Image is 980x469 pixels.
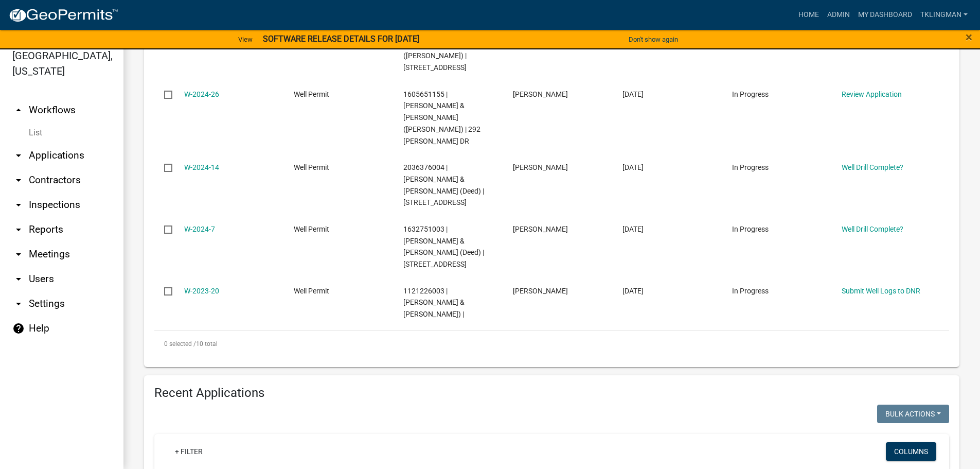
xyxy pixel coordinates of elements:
i: arrow_drop_down [12,273,25,285]
a: Home [794,5,823,25]
button: Close [966,31,972,43]
span: In Progress [732,90,769,98]
span: 08/09/2024 [622,163,644,171]
span: 09/26/2024 [622,90,644,98]
a: W-2023-20 [184,287,219,295]
a: Submit Well Logs to DNR [842,287,920,295]
i: arrow_drop_down [12,199,25,211]
a: + Filter [167,442,211,461]
span: 1121226003 | BERNS PAUL T & BERNS LEVI J (Deed) | [403,287,465,319]
a: Review Application [842,90,902,98]
span: × [966,30,972,44]
span: 06/16/2023 [622,287,644,295]
span: Well Permit [294,225,329,233]
span: Well Permit [294,90,329,98]
span: Patrick Healy [513,90,568,98]
strong: SOFTWARE RELEASE DETAILS FOR [DATE] [263,34,419,44]
span: 1605651155 | HEALY PATRICK A & HAYLEE (Deed) | 292 ABEL DR [403,90,480,145]
span: Well Permit [294,287,329,295]
i: arrow_drop_down [12,223,25,236]
i: arrow_drop_down [12,174,25,186]
i: arrow_drop_down [12,248,25,260]
a: View [234,31,257,48]
span: James A Handke [513,287,568,295]
i: arrow_drop_up [12,104,25,116]
span: In Progress [732,225,769,233]
h4: Recent Applications [154,386,949,401]
a: W-2024-26 [184,90,219,98]
i: arrow_drop_down [12,149,25,162]
span: In Progress [732,163,769,171]
div: 10 total [154,331,949,357]
button: Don't show again [625,31,682,48]
span: In Progress [732,287,769,295]
span: 0 selected / [164,340,196,348]
a: tklingman [916,5,972,25]
i: help [12,322,25,335]
i: arrow_drop_down [12,298,25,310]
span: Amanda Tiedt [513,163,568,171]
span: William Lawrence Allyn [513,225,568,233]
button: Columns [886,442,936,461]
a: W-2024-14 [184,163,219,171]
span: 04/16/2024 [622,225,644,233]
a: My Dashboard [854,5,916,25]
span: 1632751003 | ALLYN WILLIAM L & JOY R (Deed) | 299 RIVER VIEW RD [403,225,484,268]
button: Bulk Actions [877,405,949,423]
a: Well Drill Complete? [842,225,903,233]
span: 2036376004 | MCCORMICK MARY & DWIGHT (Deed) | 39873 LUMBER RD [403,163,484,206]
span: Well Permit [294,163,329,171]
a: Admin [823,5,854,25]
a: Well Drill Complete? [842,163,903,171]
a: W-2024-7 [184,225,215,233]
